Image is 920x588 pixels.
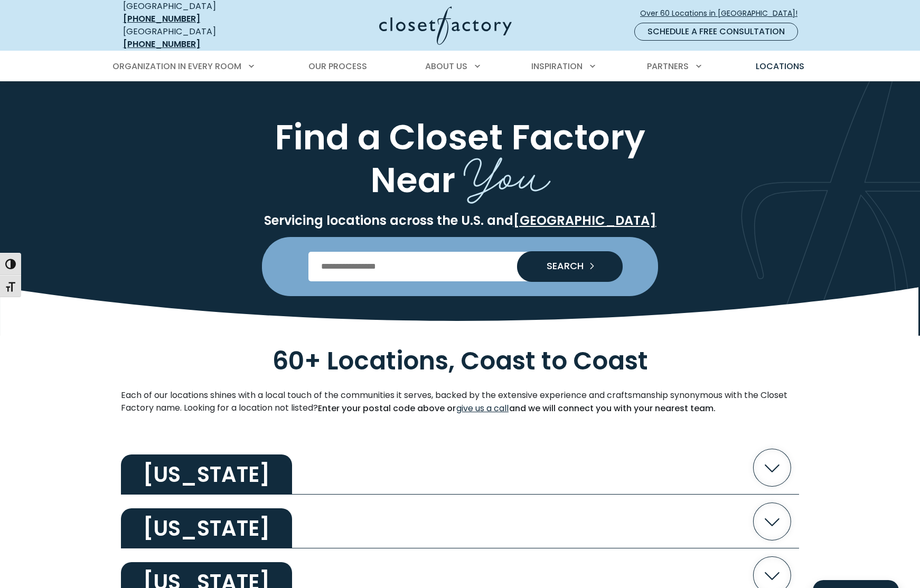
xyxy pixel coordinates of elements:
input: Enter Postal Code [308,252,612,281]
strong: Enter your postal code above or and we will connect you with your nearest team. [318,402,716,414]
span: Organization in Every Room [112,60,241,72]
button: Search our Nationwide Locations [517,251,623,282]
a: Over 60 Locations in [GEOGRAPHIC_DATA]! [640,4,806,23]
span: Over 60 Locations in [GEOGRAPHIC_DATA]! [640,8,806,19]
a: Schedule a Free Consultation [634,23,798,41]
a: [PHONE_NUMBER] [123,13,200,25]
span: You [464,135,550,208]
button: [US_STATE] [121,441,799,495]
a: [GEOGRAPHIC_DATA] [513,212,656,229]
a: [PHONE_NUMBER] [123,38,200,50]
span: Near [370,156,455,204]
span: Find a Closet Factory [275,113,645,162]
span: Inspiration [531,60,583,72]
span: About Us [425,60,467,72]
p: Servicing locations across the U.S. and [121,213,799,229]
span: Locations [756,60,804,72]
button: [US_STATE] [121,495,799,548]
p: Each of our locations shines with a local touch of the communities it serves, backed by the exten... [121,389,799,415]
img: Closet Factory Logo [379,6,512,45]
span: Our Process [308,60,367,72]
h2: [US_STATE] [121,454,292,495]
span: SEARCH [538,261,584,271]
span: Partners [647,60,689,72]
a: give us a call [456,402,509,415]
div: [GEOGRAPHIC_DATA] [123,25,276,51]
h2: [US_STATE] [121,508,292,548]
span: 60+ Locations, Coast to Coast [273,344,648,378]
nav: Primary Menu [105,52,815,81]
